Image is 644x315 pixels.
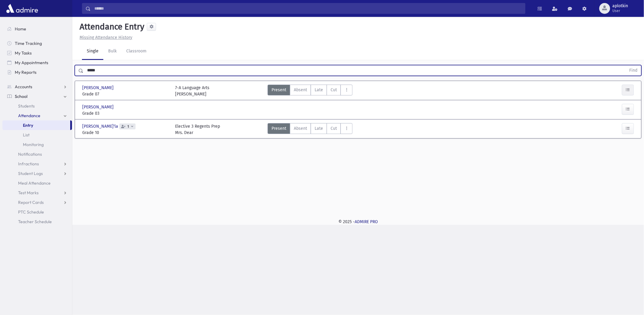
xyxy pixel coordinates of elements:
[18,190,39,195] span: Test Marks
[2,140,72,149] a: Monitoring
[2,92,72,101] a: School
[77,35,132,40] a: Missing Attendance History
[268,85,353,97] div: AttTypes
[91,3,525,14] input: Search
[77,22,144,32] h5: Attendance Entry
[82,91,169,97] span: Grade 07
[18,113,40,118] span: Attendance
[2,58,72,67] a: My Appointments
[15,41,42,46] span: Time Tracking
[15,26,26,32] span: Home
[2,149,72,159] a: Notifications
[15,94,27,99] span: School
[294,125,307,132] span: Absent
[2,159,72,169] a: Infractions
[80,35,132,40] u: Missing Attendance History
[355,219,378,224] a: ADMIRE PRO
[15,70,36,75] span: My Reports
[2,48,72,58] a: My Tasks
[18,209,44,215] span: PTC Schedule
[103,43,121,60] a: Bulk
[121,43,151,60] a: Classroom
[613,4,628,8] span: aplotkin
[82,219,634,225] div: © 2025 -
[5,2,39,14] img: AdmirePro
[82,43,103,60] a: Single
[82,104,115,110] span: [PERSON_NAME]
[2,82,72,92] a: Accounts
[18,200,44,205] span: Report Cards
[23,123,33,128] span: Entry
[2,188,72,198] a: Test Marks
[268,123,353,136] div: AttTypes
[2,198,72,207] a: Report Cards
[2,169,72,178] a: Student Logs
[2,217,72,226] a: Teacher Schedule
[175,123,220,136] div: Elective 3 Regents Prep Mrs. Dear
[175,85,210,97] div: 7-A Language Arts [PERSON_NAME]
[18,151,42,157] span: Notifications
[18,161,39,167] span: Infractions
[315,125,323,132] span: Late
[2,24,72,34] a: Home
[2,67,72,77] a: My Reports
[18,219,52,224] span: Teacher Schedule
[2,130,72,140] a: List
[294,87,307,93] span: Absent
[23,132,30,138] span: List
[626,65,641,76] button: Find
[18,171,43,176] span: Student Logs
[272,87,286,93] span: Present
[126,125,130,129] span: 1
[613,8,628,13] span: User
[82,85,115,91] span: [PERSON_NAME]
[15,50,32,56] span: My Tasks
[23,142,44,147] span: Monitoring
[18,103,35,109] span: Students
[15,84,32,89] span: Accounts
[15,60,48,65] span: My Appointments
[82,110,169,117] span: Grade 03
[331,125,337,132] span: Cut
[2,120,70,130] a: Entry
[2,39,72,48] a: Time Tracking
[18,180,51,186] span: Meal Attendance
[2,111,72,120] a: Attendance
[2,178,72,188] a: Meal Attendance
[82,123,119,129] span: [PERSON_NAME]'la
[272,125,286,132] span: Present
[331,87,337,93] span: Cut
[2,207,72,217] a: PTC Schedule
[82,129,169,136] span: Grade 10
[2,101,72,111] a: Students
[315,87,323,93] span: Late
